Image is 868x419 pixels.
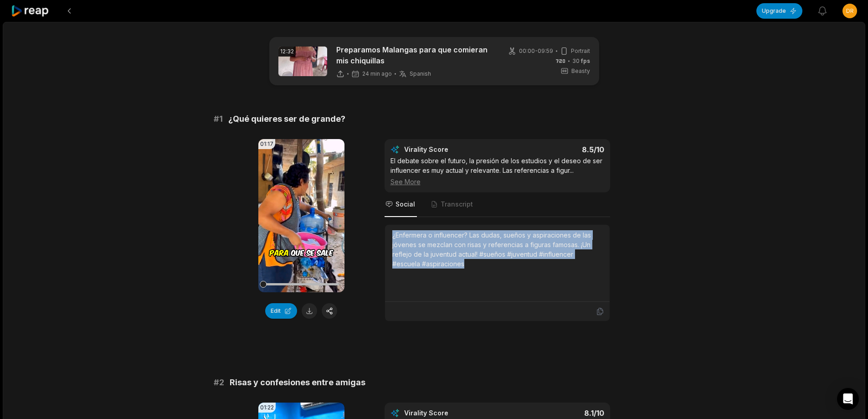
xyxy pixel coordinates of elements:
button: Upgrade [756,3,802,19]
span: fps [581,57,590,64]
span: Social [395,200,415,209]
div: 8.5 /10 [506,145,604,154]
span: Transcript [441,200,473,209]
nav: Tabs [385,192,610,217]
div: See More [390,177,604,186]
span: # 2 [214,376,224,389]
span: ¿Qué quieres ser de grande? [228,113,345,125]
span: Beasty [571,67,590,75]
div: Virality Score [404,145,502,154]
span: Spanish [410,70,431,78]
div: Virality Score [404,409,502,418]
p: Preparamos Malangas para que comieran mis chiquillas [336,44,493,66]
button: Edit [265,303,297,319]
span: Risas y confesiones entre amigas [230,376,365,389]
span: 30 [572,57,590,65]
div: 8.1 /10 [506,409,604,418]
span: Portrait [571,47,590,55]
span: 00:00 - 09:59 [519,47,553,55]
div: ¿Enfermera o influencer? Las dudas, sueños y aspiraciones de las jóvenes se mezclan con risas y r... [392,230,602,269]
div: Open Intercom Messenger [837,388,859,410]
span: # 1 [214,113,223,125]
div: 12:32 [278,47,296,57]
span: 24 min ago [362,70,392,78]
video: Your browser does not support mp4 format. [258,139,344,292]
div: El debate sobre el futuro, la presión de los estudios y el deseo de ser influencer es muy actual ... [390,156,604,186]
